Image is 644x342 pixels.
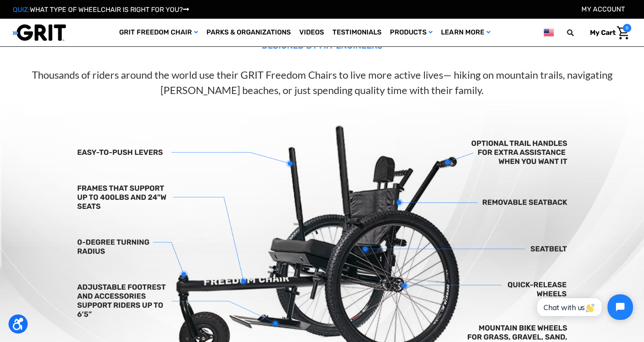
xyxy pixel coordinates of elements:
[584,24,631,42] a: Cart with 0 items
[437,19,494,46] a: Learn More
[590,28,615,37] span: My Cart
[544,27,554,38] img: us.png
[115,19,202,46] a: GRIT Freedom Chair
[386,19,437,46] a: Products
[13,24,66,41] img: GRIT All-Terrain Wheelchair and Mobility Equipment
[528,287,640,327] iframe: Tidio Chat
[295,19,328,46] a: Videos
[13,6,189,14] a: QUIZ:WHAT TYPE OF WHEELCHAIR IS RIGHT FOR YOU?
[581,5,625,13] a: Account
[623,24,631,32] span: 0
[328,19,386,46] a: Testimonials
[16,67,628,98] p: Thousands of riders around the world use their GRIT Freedom Chairs to live more active lives— hik...
[202,19,295,46] a: Parks & Organizations
[617,26,629,40] img: Cart
[571,24,584,42] input: Search
[13,6,30,14] span: QUIZ:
